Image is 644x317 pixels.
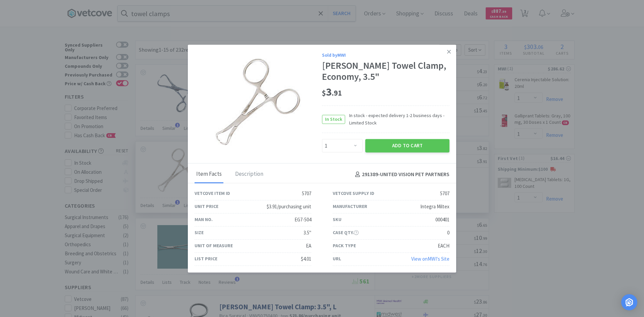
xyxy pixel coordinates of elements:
[215,58,302,146] img: 751fd9b2b32b401fa2533f818f5766aa_5707.png
[435,216,449,224] div: 000401
[621,294,637,310] div: Open Intercom Messenger
[332,89,342,98] span: . 91
[301,255,311,263] div: $4.01
[195,203,218,210] div: Unit Price
[302,190,311,198] div: 5707
[322,51,449,59] div: Sold by MWI
[195,166,223,183] div: Item Facts
[195,190,230,197] div: Vetcove Item ID
[333,242,356,250] div: Pack Type
[333,203,367,210] div: Manufacturer
[420,203,449,211] div: Integra Miltex
[322,60,449,83] div: [PERSON_NAME] Towel Clamp, Economy, 3.5"
[322,115,345,123] span: In Stock
[333,229,359,236] div: Case Qty.
[195,255,217,263] div: List Price
[294,216,311,224] div: EG7-504
[233,166,265,183] div: Description
[333,255,341,263] div: URL
[267,203,311,211] div: $3.91/purchasing unit
[304,229,311,237] div: 3.5"
[333,190,374,197] div: Vetcove Supply ID
[322,86,342,99] span: 3
[195,216,213,223] div: Man No.
[195,229,204,236] div: Size
[306,242,311,250] div: EA
[195,242,233,250] div: Unit of Measure
[353,170,449,179] h4: 291389 - UNITED VISION PET PARTNERS
[333,216,341,223] div: SKU
[440,190,449,198] div: 5707
[438,242,449,250] div: EACH
[365,139,449,153] button: Add to Cart
[345,112,449,127] span: In stock - expected delivery 1-2 business days - Limited Stock
[411,256,449,262] a: View onMWI's Site
[447,229,449,237] div: 0
[322,89,326,98] span: $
